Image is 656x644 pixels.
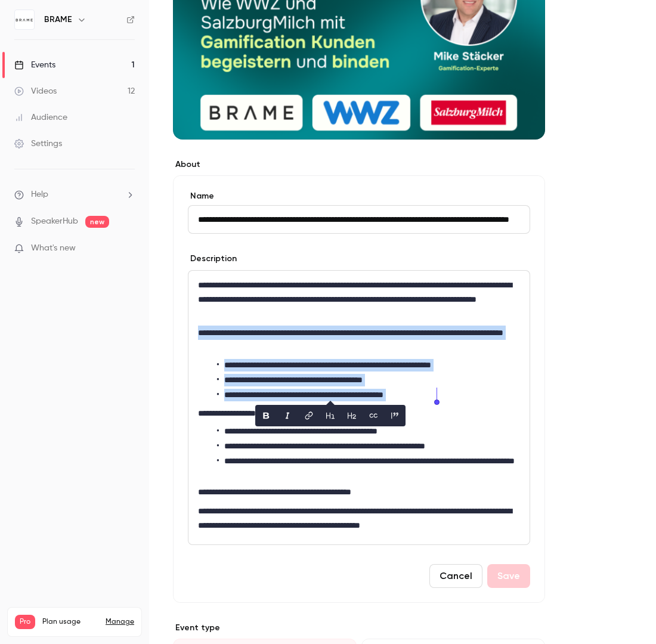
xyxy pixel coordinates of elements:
div: Events [14,59,55,71]
button: link [299,406,318,425]
div: Audience [14,112,67,123]
button: bold [256,406,276,425]
img: BRAME [15,10,34,29]
a: Manage [106,617,134,627]
button: Cancel [429,564,482,588]
span: What's new [31,242,76,255]
button: blockquote [385,406,404,425]
label: About [173,159,545,171]
div: Videos [14,85,57,97]
span: Pro [15,615,35,629]
a: SpeakerHub [31,215,78,228]
label: Description [188,253,237,265]
div: editor [188,271,530,544]
section: description [188,270,530,545]
li: help-dropdown-opener [14,188,135,201]
h6: BRAME [44,14,72,26]
span: Help [31,188,48,201]
button: italic [278,406,297,425]
label: Name [188,190,530,202]
div: Settings [14,138,62,150]
span: new [85,216,109,228]
p: Event type [173,622,545,634]
span: Plan usage [42,617,98,627]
